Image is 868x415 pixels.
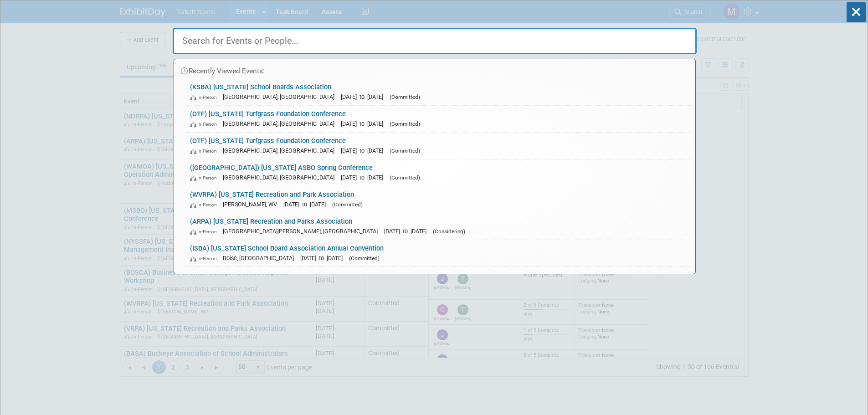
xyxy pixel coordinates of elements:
[349,255,380,261] span: (Committed)
[190,121,221,127] span: In-Person
[190,256,221,261] span: In-Person
[179,59,691,79] div: Recently Viewed Events:
[384,228,431,235] span: [DATE] to [DATE]
[185,240,691,266] a: (ISBA) [US_STATE] School Board Association Annual Convention In-Person Boise, [GEOGRAPHIC_DATA] [...
[332,201,363,208] span: (Committed)
[185,106,691,132] a: (OTF) [US_STATE] Turfgrass Foundation Conference In-Person [GEOGRAPHIC_DATA], [GEOGRAPHIC_DATA] [...
[185,213,691,240] a: (ARPA) [US_STATE] Recreation and Parks Association In-Person [GEOGRAPHIC_DATA][PERSON_NAME], [GEO...
[223,228,382,235] span: [GEOGRAPHIC_DATA][PERSON_NAME], [GEOGRAPHIC_DATA]
[223,147,339,154] span: [GEOGRAPHIC_DATA], [GEOGRAPHIC_DATA]
[341,93,388,100] span: [DATE] to [DATE]
[390,148,420,154] span: (Committed)
[190,148,221,154] span: In-Person
[190,202,221,208] span: In-Person
[390,174,420,181] span: (Committed)
[190,175,221,181] span: In-Person
[185,133,691,159] a: (OTF) [US_STATE] Turfgrass Foundation Conference In-Person [GEOGRAPHIC_DATA], [GEOGRAPHIC_DATA] [...
[223,201,282,208] span: [PERSON_NAME], WV
[341,147,388,154] span: [DATE] to [DATE]
[185,79,691,105] a: (KSBA) [US_STATE] School Boards Association In-Person [GEOGRAPHIC_DATA], [GEOGRAPHIC_DATA] [DATE]...
[173,28,697,54] input: Search for Events or People...
[341,174,388,181] span: [DATE] to [DATE]
[223,120,339,127] span: [GEOGRAPHIC_DATA], [GEOGRAPHIC_DATA]
[390,94,420,100] span: (Committed)
[185,186,691,213] a: (WVRPA) [US_STATE] Recreation and Park Association In-Person [PERSON_NAME], WV [DATE] to [DATE] (...
[341,120,388,127] span: [DATE] to [DATE]
[190,94,221,100] span: In-Person
[190,229,221,235] span: In-Person
[390,121,420,127] span: (Committed)
[185,159,691,186] a: ([GEOGRAPHIC_DATA]) [US_STATE] ASBO Spring Conference In-Person [GEOGRAPHIC_DATA], [GEOGRAPHIC_DA...
[223,255,298,261] span: Boise, [GEOGRAPHIC_DATA]
[300,255,347,261] span: [DATE] to [DATE]
[433,228,465,235] span: (Considering)
[223,174,339,181] span: [GEOGRAPHIC_DATA], [GEOGRAPHIC_DATA]
[283,201,330,208] span: [DATE] to [DATE]
[223,93,339,100] span: [GEOGRAPHIC_DATA], [GEOGRAPHIC_DATA]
